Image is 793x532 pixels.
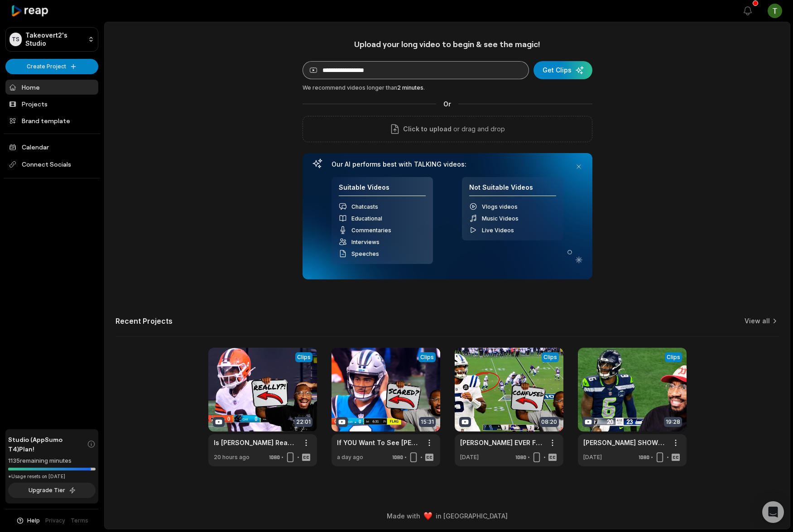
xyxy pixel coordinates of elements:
[397,84,423,91] span: 2 minutes
[5,59,98,74] button: Create Project
[10,33,22,46] div: TS
[5,156,98,173] span: Connect Socials
[303,84,592,92] div: We recommend videos longer than .
[5,96,98,111] a: Projects
[583,438,667,447] a: [PERSON_NAME] SHOWS Playmaking Ability but MUST FIX These Late Throws
[469,183,556,197] h4: Not Suitable Videos
[745,316,770,326] a: View all
[16,517,40,525] button: Help
[482,203,518,210] span: Vlogs videos
[351,239,380,245] span: Interviews
[8,456,96,465] div: 1135 remaining minutes
[8,473,96,480] div: *Usage resets on [DATE]
[452,124,505,134] p: or drag and drop
[5,139,98,154] a: Calendar
[115,316,173,326] h2: Recent Projects
[27,517,40,525] span: Help
[303,39,592,49] h1: Upload your long video to begin & see the magic!
[762,501,784,523] div: Open Intercom Messenger
[337,438,420,447] a: If YOU Want To See [PERSON_NAME] UNLEASHED - He MUST Stop Playing It SAFE!
[533,61,592,79] button: Get Clips
[8,483,96,498] button: Upgrade Tier
[351,203,378,210] span: Chatcasts
[45,517,65,525] a: Privacy
[351,250,379,257] span: Speeches
[339,183,426,197] h4: Suitable Videos
[351,227,391,234] span: Commentaries
[351,215,382,222] span: Educational
[113,511,782,521] div: Made with in [GEOGRAPHIC_DATA]
[25,31,84,48] p: Takeovert2's Studio
[214,438,297,447] a: Is [PERSON_NAME] Ready? This TRUTHFUL Analysis Separates Hype From Reality
[8,435,87,454] span: Studio (AppSumo T4) Plan!
[403,124,452,134] span: Click to upload
[71,517,88,525] a: Terms
[436,99,458,109] span: Or
[460,438,543,447] a: [PERSON_NAME] EVER Figure it out as a NFL QB?
[5,113,98,128] a: Brand template
[482,227,514,234] span: Live Videos
[332,160,563,168] h3: Our AI performs best with TALKING videos:
[482,215,519,222] span: Music Videos
[424,512,432,520] img: heart emoji
[5,80,98,95] a: Home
